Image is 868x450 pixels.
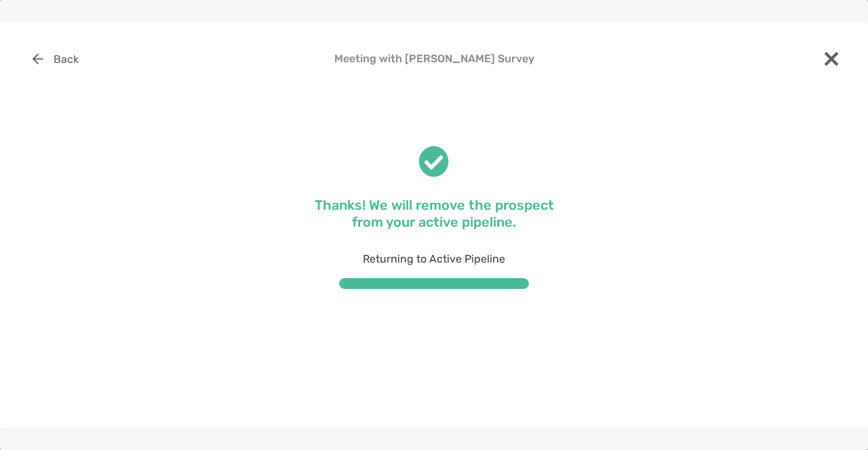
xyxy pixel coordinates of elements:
p: Returning to Active Pipeline [312,250,556,267]
img: button icon [33,53,43,64]
img: close modal [825,52,838,66]
p: Thanks! We will remove the prospect from your active pipeline. [312,197,556,231]
img: check success [419,146,449,177]
h4: Meeting with [PERSON_NAME] Survey [22,52,846,65]
button: Back [22,44,89,74]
